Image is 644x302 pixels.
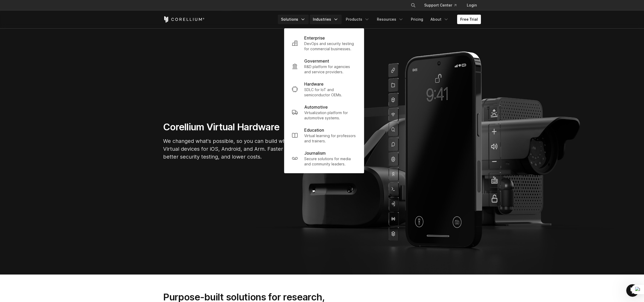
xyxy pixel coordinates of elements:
a: Enterprise DevOps and security testing for commercial businesses. [287,32,361,55]
a: Hardware SDLC for IoT and semiconductor OEMs. [287,78,361,101]
a: Login [463,1,481,10]
p: Government [304,58,329,64]
a: Pricing [408,15,426,24]
p: Automotive [304,104,328,110]
a: Resources [374,15,407,24]
iframe: Intercom live chat [626,284,639,297]
a: Products [343,15,373,24]
div: Navigation Menu [404,1,481,10]
p: R&D platform for agencies and service providers. [304,64,356,75]
a: Journalism Secure solutions for media and community leaders. [287,147,361,170]
p: Enterprise [304,35,325,41]
a: Education Virtual learning for professors and trainers. [287,124,361,147]
p: SDLC for IoT and semiconductor OEMs. [304,87,356,98]
button: Search [409,1,418,10]
p: We changed what's possible, so you can build what's next. Virtual devices for iOS, Android, and A... [163,137,320,161]
a: Government R&D platform for agencies and service providers. [287,55,361,78]
a: Industries [310,15,342,24]
p: Journalism [304,150,326,156]
p: Secure solutions for media and community leaders. [304,156,356,167]
a: Support Center [420,1,461,10]
h1: Corellium Virtual Hardware [163,121,320,133]
p: Education [304,127,324,133]
a: Free Trial [457,15,481,24]
a: Corellium Home [163,16,205,23]
p: Virtual learning for professors and trainers. [304,133,356,144]
div: Navigation Menu [278,15,481,24]
p: Virtualization platform for automotive systems. [304,110,356,121]
p: Hardware [304,81,324,87]
a: Automotive Virtualization platform for automotive systems. [287,101,361,124]
p: DevOps and security testing for commercial businesses. [304,41,356,52]
a: About [427,15,452,24]
a: Solutions [278,15,309,24]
